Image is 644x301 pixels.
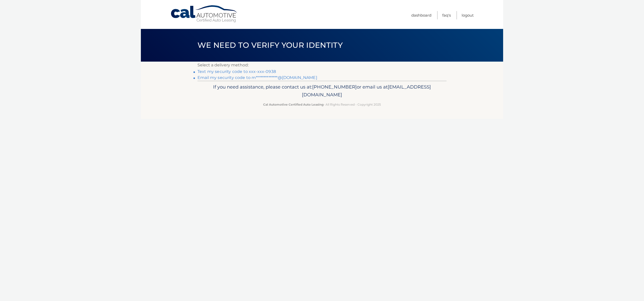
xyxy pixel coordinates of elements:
[462,11,474,19] a: Logout
[201,83,443,99] p: If you need assistance, please contact us at: or email us at
[197,62,447,69] p: Select a delivery method:
[197,69,276,74] a: Text my security code to xxx-xxx-0938
[442,11,451,19] a: FAQ's
[201,102,443,107] p: - All Rights Reserved - Copyright 2025
[170,5,238,23] a: Cal Automotive
[411,11,431,19] a: Dashboard
[197,40,343,50] span: We need to verify your identity
[312,84,357,90] span: [PHONE_NUMBER]
[263,103,324,106] strong: Cal Automotive Certified Auto Leasing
